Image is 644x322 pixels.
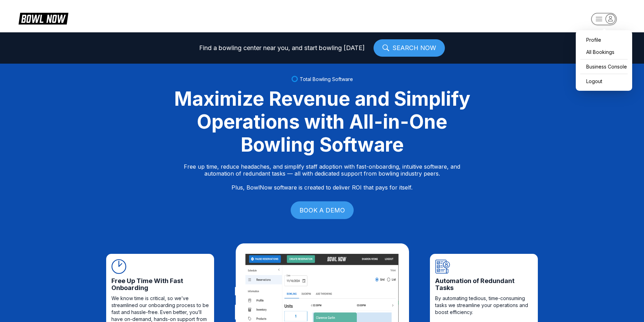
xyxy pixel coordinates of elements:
a: Profile [579,34,629,46]
span: By automating tedious, time-consuming tasks we streamline your operations and boost efficiency. [435,295,533,316]
p: Free up time, reduce headaches, and simplify staff adoption with fast-onboarding, intuitive softw... [184,163,460,191]
a: BOOK A DEMO [291,201,354,219]
a: Business Console [579,61,629,73]
a: All Bookings [579,46,629,58]
div: Maximize Revenue and Simplify Operations with All-in-One Bowling Software [165,87,479,156]
span: Find a bowling center near you, and start bowling [DATE] [199,45,365,51]
span: Free Up Time With Fast Onboarding [111,277,209,291]
span: Total Bowling Software [300,76,353,82]
button: Logout [579,75,629,87]
a: SEARCH NOW [374,39,445,57]
span: Automation of Redundant Tasks [435,277,533,291]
